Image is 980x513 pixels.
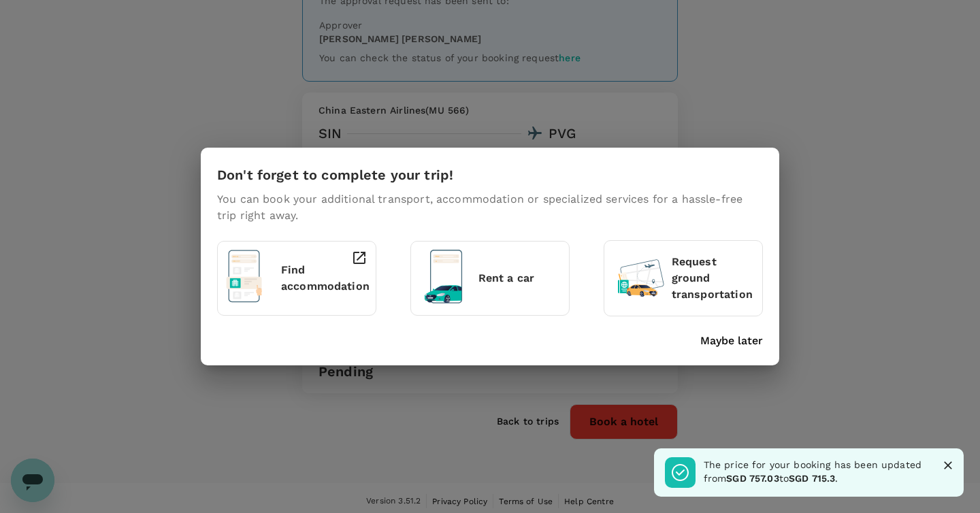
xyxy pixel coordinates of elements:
h6: Don't forget to complete your trip! [217,164,453,186]
p: The price for your booking has been updated from to . [704,458,927,485]
p: Request ground transportation [672,254,754,303]
button: Maybe later [700,333,763,349]
span: SGD 757.03 [726,473,779,484]
p: You can book your additional transport, accommodation or specialized services for a hassle-free t... [217,191,763,224]
button: Close [938,455,958,476]
span: SGD 715.3 [789,473,835,484]
p: Rent a car [478,270,561,286]
p: Find accommodation [281,262,370,295]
